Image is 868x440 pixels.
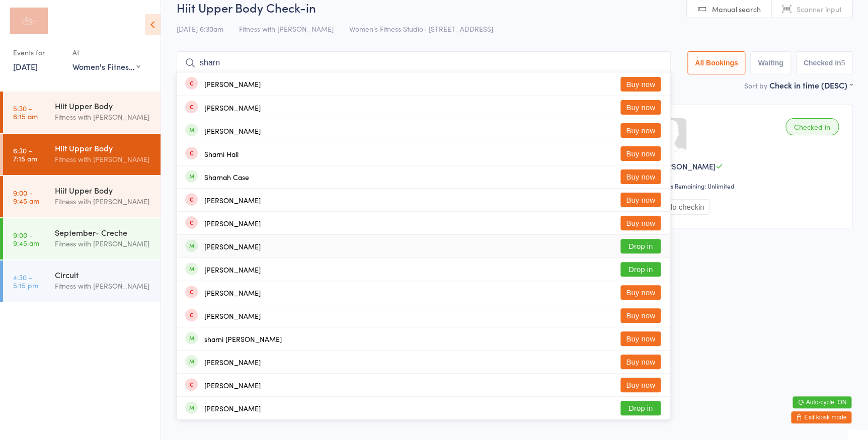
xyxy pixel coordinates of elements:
[55,269,152,280] div: Circuit
[620,77,661,92] button: Buy now
[712,4,761,14] span: Manual search
[620,308,661,323] button: Buy now
[620,216,661,230] button: Buy now
[349,24,493,34] span: Women's Fitness Studio- [STREET_ADDRESS]
[204,173,249,181] div: Sharnah Case
[204,358,261,366] div: [PERSON_NAME]
[239,24,334,34] span: Fitness with [PERSON_NAME]
[10,8,48,34] img: Fitness with Zoe
[620,123,661,138] button: Buy now
[13,189,39,205] time: 9:00 - 9:45 am
[620,262,661,277] button: Drop in
[13,146,37,162] time: 6:30 - 7:15 am
[204,219,261,227] div: [PERSON_NAME]
[793,396,851,408] button: Auto-cycle: ON
[55,280,152,292] div: Fitness with [PERSON_NAME]
[55,227,152,238] div: September- Creche
[744,80,767,91] label: Sort by
[204,335,282,343] div: sharni [PERSON_NAME]
[620,146,661,161] button: Buy now
[13,273,38,289] time: 4:30 - 5:15 pm
[620,193,661,207] button: Buy now
[13,104,38,120] time: 5:30 - 6:15 am
[656,161,715,171] span: [PERSON_NAME]
[620,239,661,253] button: Drop in
[177,51,671,74] input: Search
[620,331,661,346] button: Buy now
[620,378,661,392] button: Buy now
[204,289,261,297] div: [PERSON_NAME]
[204,127,261,135] div: [PERSON_NAME]
[785,118,839,135] div: Checked in
[72,44,140,61] div: At
[55,111,152,123] div: Fitness with [PERSON_NAME]
[55,238,152,249] div: Fitness with [PERSON_NAME]
[769,79,852,91] div: Check in time (DESC)
[620,100,661,115] button: Buy now
[620,285,661,300] button: Buy now
[653,199,709,215] button: Undo checkin
[204,266,261,274] div: [PERSON_NAME]
[3,92,161,133] a: 5:30 -6:15 amHiit Upper BodyFitness with [PERSON_NAME]
[204,80,261,88] div: [PERSON_NAME]
[620,401,661,415] button: Drop in
[13,231,39,247] time: 9:00 - 9:45 am
[204,150,239,158] div: Sharni Hall
[653,182,842,190] div: Classes Remaining: Unlimited
[687,51,746,74] button: All Bookings
[791,411,851,423] button: Exit kiosk mode
[72,61,140,72] div: Women's Fitness Studio- [STREET_ADDRESS]
[55,185,152,196] div: Hiit Upper Body
[620,169,661,184] button: Buy now
[3,176,161,217] a: 9:00 -9:45 amHiit Upper BodyFitness with [PERSON_NAME]
[204,404,261,412] div: [PERSON_NAME]
[797,4,842,14] span: Scanner input
[841,59,845,67] div: 5
[13,44,62,61] div: Events for
[750,51,791,74] button: Waiting
[204,312,261,320] div: [PERSON_NAME]
[204,196,261,204] div: [PERSON_NAME]
[3,218,161,259] a: 9:00 -9:45 amSeptember- CrecheFitness with [PERSON_NAME]
[204,242,261,250] div: [PERSON_NAME]
[3,260,161,302] a: 4:30 -5:15 pmCircuitFitness with [PERSON_NAME]
[177,24,223,34] span: [DATE] 6:30am
[620,355,661,369] button: Buy now
[3,134,161,175] a: 6:30 -7:15 amHiit Upper BodyFitness with [PERSON_NAME]
[13,61,38,72] a: [DATE]
[55,196,152,207] div: Fitness with [PERSON_NAME]
[204,381,261,389] div: [PERSON_NAME]
[55,100,152,111] div: Hiit Upper Body
[55,142,152,153] div: Hiit Upper Body
[204,104,261,112] div: [PERSON_NAME]
[55,153,152,165] div: Fitness with [PERSON_NAME]
[796,51,853,74] button: Checked in5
